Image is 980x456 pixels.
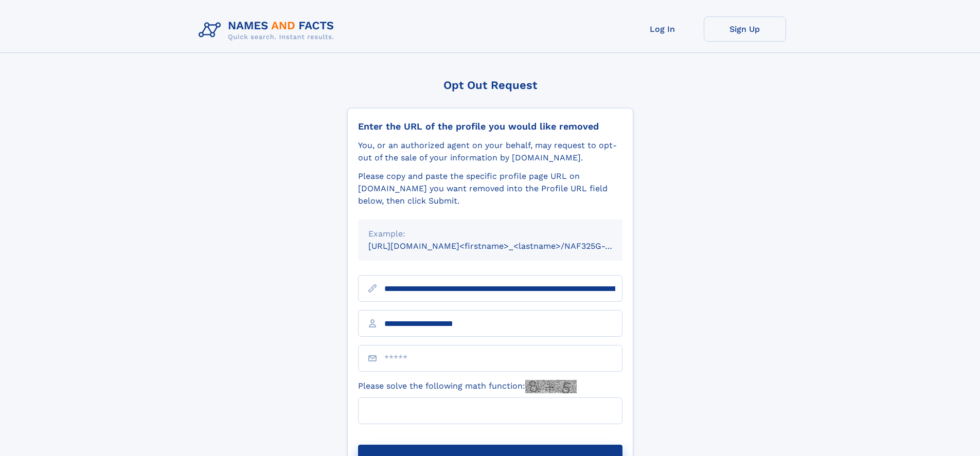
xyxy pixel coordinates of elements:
[194,16,343,44] img: Logo Names and Facts
[621,16,704,42] a: Log In
[704,16,786,42] a: Sign Up
[358,380,577,393] label: Please solve the following math function:
[347,79,633,92] div: Opt Out Request
[358,139,622,164] div: You, or an authorized agent on your behalf, may request to opt-out of the sale of your informatio...
[358,170,622,207] div: Please copy and paste the specific profile page URL on [DOMAIN_NAME] you want removed into the Pr...
[368,228,612,240] div: Example:
[368,241,642,251] small: [URL][DOMAIN_NAME]<firstname>_<lastname>/NAF325G-xxxxxxxx
[358,121,622,132] div: Enter the URL of the profile you would like removed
